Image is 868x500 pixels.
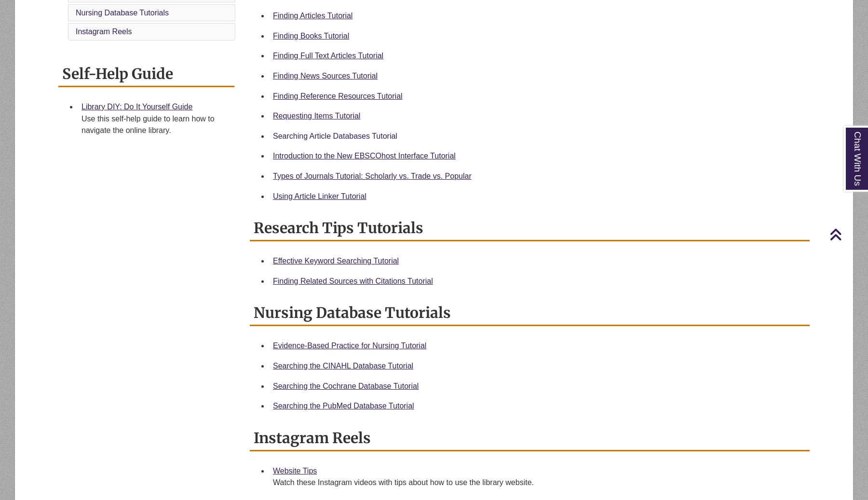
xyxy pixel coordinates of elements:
[81,103,192,111] a: Library DIY: Do It Yourself Guide
[250,216,810,241] h2: Research Tips Tutorials
[273,32,349,40] a: Finding Books Tutorial
[273,342,426,350] a: Evidence-Based Practice for Nursing Tutorial
[273,382,419,390] a: Searching the Cochrane Database Tutorial
[273,467,317,475] a: Website Tips
[250,301,810,326] h2: Nursing Database Tutorials
[273,72,378,80] a: Finding News Sources Tutorial
[58,62,234,87] h2: Self-Help Guide
[250,426,810,451] h2: Instagram Reels
[273,402,414,410] a: Searching the PubMed Database Tutorial
[273,112,360,120] a: Requesting Items Tutorial
[273,362,413,370] a: Searching the CINAHL Database Tutorial
[273,172,472,180] a: Types of Journals Tutorial: Scholarly vs. Trade vs. Popular
[76,9,169,17] a: Nursing Database Tutorials
[273,477,802,488] div: Watch these Instagram videos with tips about how to use the library website.
[273,52,383,60] a: Finding Full Text Articles Tutorial
[273,152,456,160] a: Introduction to the New EBSCOhost Interface Tutorial
[76,27,132,36] a: Instagram Reels
[829,228,866,241] a: Back to Top
[273,192,366,200] a: Using Article Linker Tutorial
[273,257,399,265] a: Effective Keyword Searching Tutorial
[81,113,227,136] div: Use this self-help guide to learn how to navigate the online library.
[273,132,397,140] a: Searching Article Databases Tutorial
[273,12,353,20] a: Finding Articles Tutorial
[273,277,433,285] a: Finding Related Sources with Citations Tutorial
[273,92,403,100] a: Finding Reference Resources Tutorial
